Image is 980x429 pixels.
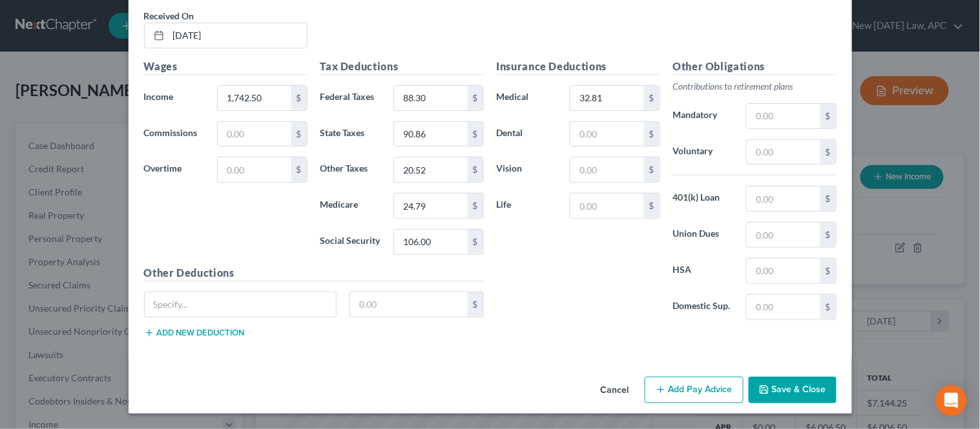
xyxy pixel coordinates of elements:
div: $ [644,86,660,110]
div: $ [820,259,836,283]
input: 0.00 [747,223,820,247]
div: $ [644,194,660,218]
label: State Taxes [314,121,388,147]
label: Overtime [138,157,211,183]
div: $ [468,194,483,218]
div: $ [820,140,836,165]
input: 0.00 [747,186,820,211]
input: 0.00 [747,295,820,319]
input: MM/DD/YYYY [169,23,307,48]
h5: Wages [144,59,308,75]
div: $ [820,104,836,128]
h5: Other Obligations [673,59,837,75]
input: 0.00 [394,122,467,146]
input: 0.00 [570,122,643,146]
input: 0.00 [394,86,467,110]
label: Mandatory [667,103,740,129]
label: Other Taxes [314,157,388,183]
h5: Tax Deductions [320,59,484,75]
div: $ [468,122,483,146]
input: 0.00 [394,230,467,254]
input: Specify... [145,292,337,317]
label: Federal Taxes [314,85,388,111]
label: Medical [490,85,564,111]
label: Voluntary [667,139,740,165]
input: 0.00 [747,140,820,165]
label: Social Security [314,229,388,255]
button: Save & Close [749,377,837,404]
input: 0.00 [570,194,643,218]
div: $ [820,295,836,319]
div: Open Intercom Messenger [936,385,967,416]
div: $ [468,157,483,182]
span: Income [144,91,174,102]
label: Commissions [138,121,211,147]
label: HSA [667,258,740,284]
div: $ [291,157,307,182]
h5: Other Deductions [144,265,484,281]
label: Vision [490,157,564,183]
input: 0.00 [570,157,643,182]
label: Dental [490,121,564,147]
div: $ [644,157,660,182]
label: Union Dues [667,222,740,248]
div: $ [820,186,836,211]
input: 0.00 [570,86,643,110]
label: Medicare [314,193,388,219]
label: Domestic Sup. [667,294,740,320]
label: 401(k) Loan [667,186,740,212]
h5: Insurance Deductions [497,59,660,75]
input: 0.00 [218,122,291,146]
div: $ [468,86,483,110]
input: 0.00 [350,292,468,317]
input: 0.00 [394,157,467,182]
span: Received On [144,10,194,21]
div: $ [468,292,483,317]
div: $ [820,223,836,247]
input: 0.00 [747,259,820,283]
input: 0.00 [747,104,820,128]
button: Add new deduction [144,328,245,338]
div: $ [291,122,307,146]
p: Contributions to retirement plans [673,80,837,93]
button: Cancel [590,378,640,404]
input: 0.00 [218,86,291,110]
input: 0.00 [218,157,291,182]
button: Add Pay Advice [645,377,744,404]
div: $ [468,230,483,254]
div: $ [291,86,307,110]
label: Life [490,193,564,219]
div: $ [644,122,660,146]
input: 0.00 [394,194,467,218]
